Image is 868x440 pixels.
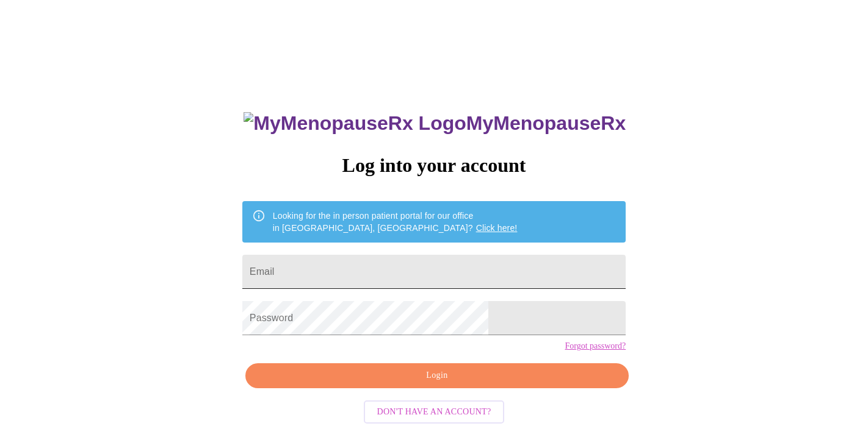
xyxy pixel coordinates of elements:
button: Don't have an account? [364,400,505,424]
div: Looking for the in person patient portal for our office in [GEOGRAPHIC_DATA], [GEOGRAPHIC_DATA]? [273,205,518,239]
h3: Log into your account [242,154,626,177]
a: Don't have an account? [361,406,508,416]
h3: MyMenopauseRx [244,112,626,135]
img: MyMenopauseRx Logo [244,112,466,135]
span: Don't have an account? [377,405,491,420]
button: Login [245,363,629,388]
a: Click here! [476,223,518,233]
a: Forgot password? [565,341,626,351]
span: Login [259,368,615,383]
